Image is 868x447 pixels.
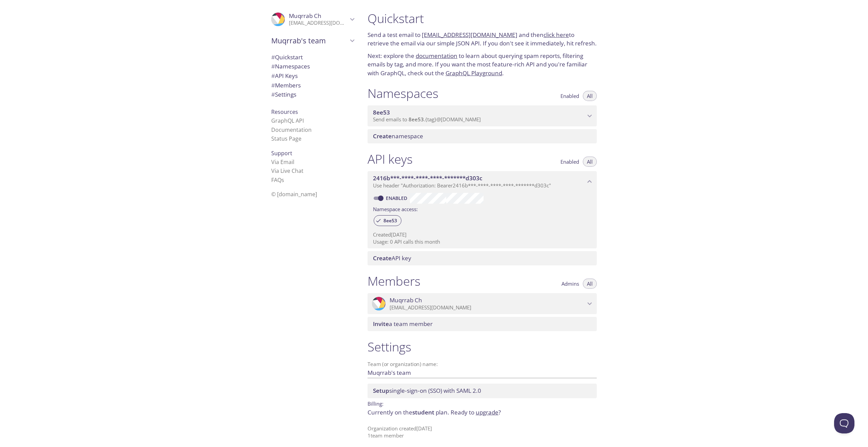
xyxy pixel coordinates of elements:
[271,81,301,89] span: Members
[266,8,359,31] div: Muqrrab Ch
[271,90,296,98] span: Settings
[379,218,401,224] span: 8ee53
[557,279,583,289] button: Admins
[373,231,591,238] p: Created [DATE]
[281,176,284,184] span: s
[368,251,597,265] div: Create API Key
[374,215,401,226] div: 8ee53
[271,117,304,124] a: GraphQL API
[556,157,583,167] button: Enabled
[271,135,301,142] a: Status Page
[368,105,597,126] div: 8ee53 namespace
[476,408,498,416] a: upgrade
[289,12,321,20] span: Muqrrab Ch
[373,254,392,262] span: Create
[544,31,569,39] a: click here
[583,91,597,101] button: All
[271,190,317,198] span: © [DOMAIN_NAME]
[271,167,303,175] a: Via Live Chat
[271,126,312,134] a: Documentation
[271,72,298,80] span: API Keys
[271,90,275,98] span: #
[368,317,597,331] div: Invite a team member
[368,86,438,101] h1: Namespaces
[368,129,597,143] div: Create namespace
[368,408,597,417] p: Currently on the plan.
[390,304,585,311] p: [EMAIL_ADDRESS][DOMAIN_NAME]
[271,176,284,184] a: FAQ
[446,69,502,77] a: GraphQL Playground
[390,297,422,304] span: Muqrrab Ch
[266,71,359,81] div: API Keys
[373,320,389,328] span: Invite
[416,52,457,60] a: documentation
[368,398,597,408] p: Billing:
[422,31,517,39] a: [EMAIL_ADDRESS][DOMAIN_NAME]
[271,62,275,70] span: #
[271,36,348,45] span: Muqrrab's team
[266,81,359,90] div: Members
[409,116,424,123] span: 8ee53
[556,91,583,101] button: Enabled
[373,254,411,262] span: API key
[373,238,591,245] p: Usage: 0 API calls this month
[266,32,359,49] div: Muqrrab's team
[271,158,294,166] a: Via Email
[583,157,597,167] button: All
[368,151,413,167] h1: API keys
[368,362,438,367] label: Team (or organization) name:
[368,52,597,78] p: Next: explore the to learn about querying spam reports, filtering emails by tag, and more. If you...
[271,53,303,61] span: Quickstart
[385,195,410,201] a: Enabled
[373,132,392,140] span: Create
[373,108,390,116] span: 8ee53
[834,413,854,433] iframe: Help Scout Beacon - Open
[368,384,597,398] div: Setup SSO
[583,279,597,289] button: All
[368,293,597,314] div: Muqrrab Ch
[451,408,501,416] span: Ready to ?
[271,81,275,89] span: #
[289,20,348,26] p: [EMAIL_ADDRESS][DOMAIN_NAME]
[368,273,420,289] h1: Members
[373,387,481,394] span: single-sign-on (SSO) with SAML 2.0
[373,387,389,394] span: Setup
[373,204,418,214] label: Namespace access:
[373,132,423,140] span: namespace
[271,53,275,61] span: #
[368,339,597,354] h1: Settings
[373,320,433,328] span: a team member
[412,408,434,416] span: student
[271,149,292,157] span: Support
[271,72,275,80] span: #
[266,53,359,62] div: Quickstart
[373,116,481,123] span: Send emails to . {tag} @[DOMAIN_NAME]
[266,90,359,99] div: Team Settings
[368,31,597,48] p: Send a test email to and then to retrieve the email via our simple JSON API. If you don't see it ...
[266,62,359,71] div: Namespaces
[368,11,597,26] h1: Quickstart
[368,425,597,440] p: Organization created [DATE] 1 team member
[271,62,310,70] span: Namespaces
[271,108,298,116] span: Resources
